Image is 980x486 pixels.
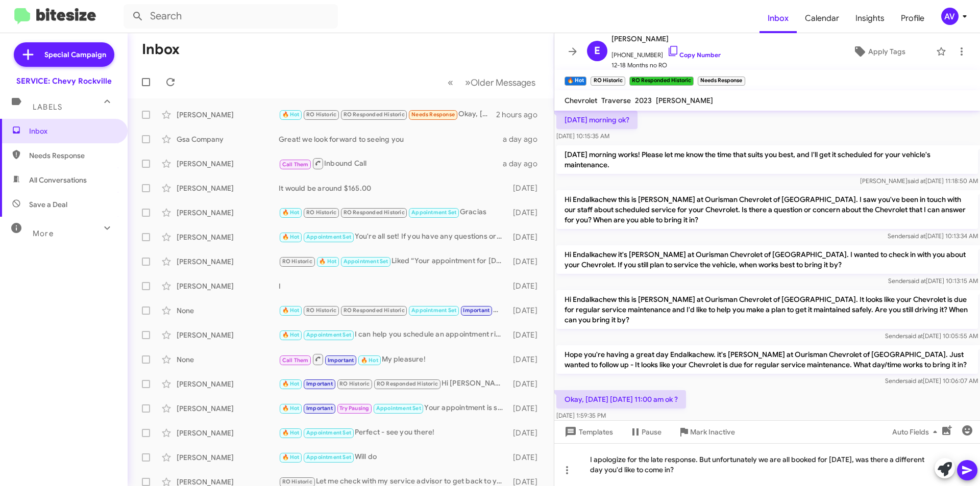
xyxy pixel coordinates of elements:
span: Appointment Set [344,258,388,265]
button: Auto Fields [884,423,949,441]
div: [DATE] [508,403,546,414]
span: « [448,76,453,89]
span: Appointment Set [411,209,456,216]
div: Hi [PERSON_NAME], not sure if your records are updated, I was just there in [DATE] for the servic... [279,378,508,390]
small: 🔥 Hot [565,76,586,86]
p: Hi Endalkachew this is [PERSON_NAME] at Ourisman Chevrolet of [GEOGRAPHIC_DATA]. It looks like yo... [556,290,978,329]
span: Call Them [282,161,309,168]
div: Perfect - see you there! [279,427,508,439]
a: Calendar [797,4,847,33]
span: RO Responded Historic [344,307,405,314]
div: SERVICE: Chevy Rockville [16,76,112,86]
span: 🔥 Hot [282,234,300,240]
div: My pleasure! [279,353,508,366]
span: Sender [DATE] 10:13:15 AM [888,277,978,285]
div: [PERSON_NAME] [177,257,279,267]
div: [DATE] [508,330,546,340]
div: I can help you schedule an appointment right here, Or you can call us at [PHONE_NUMBER] [279,329,508,341]
div: [DATE] [508,257,546,267]
div: [PERSON_NAME] [177,281,279,291]
span: said at [908,177,925,185]
span: 🔥 Hot [282,405,300,412]
div: [PERSON_NAME] [177,403,279,414]
div: [PERSON_NAME] [177,428,279,438]
div: Gsa Company [177,134,279,144]
small: RO Responded Historic [629,76,694,86]
span: 🔥 Hot [282,331,300,338]
a: Inbox [759,4,797,33]
div: [PERSON_NAME] [177,379,279,389]
span: 🔥 Hot [319,258,336,265]
span: Important [463,307,489,314]
div: [DATE] [508,232,546,242]
div: [DATE] [508,281,546,291]
div: Will do [279,451,508,463]
span: RO Responded Historic [344,209,405,216]
span: Sender [DATE] 10:06:07 AM [885,377,978,385]
a: Insights [847,4,893,33]
span: Save a Deal [29,199,67,210]
span: 🔥 Hot [282,380,300,387]
span: RO Responded Historic [377,380,438,387]
div: [DATE] [508,305,546,316]
div: [PERSON_NAME] [177,183,279,193]
div: 2 hours ago [496,110,546,120]
div: [PERSON_NAME] [177,110,279,120]
button: Templates [554,423,621,441]
span: said at [908,277,926,285]
div: Liked “Your appointment for [DATE] 11:00 is all set. See you then!” [279,255,508,267]
span: [PERSON_NAME] [DATE] 11:18:50 AM [860,177,978,185]
div: [DATE] [508,183,546,193]
span: 🔥 Hot [282,209,300,216]
span: Try Pausing [339,405,369,412]
div: It would be around $165.00 [279,183,508,193]
div: I apologize for the late response. But unfortunately we are all booked for [DATE], was there a di... [554,443,980,486]
span: Appointment Set [376,405,421,412]
p: Okay, [DATE] [DATE] 11:00 am ok ? [556,390,686,408]
span: 🔥 Hot [282,111,300,118]
span: [DATE] 10:15:35 AM [556,132,609,140]
span: said at [905,332,923,340]
button: Previous [442,72,459,93]
span: Appointment Set [306,429,351,436]
div: [DATE] [508,452,546,463]
div: None [177,354,279,365]
span: [PHONE_NUMBER] [611,45,721,60]
div: [PERSON_NAME] [177,159,279,169]
div: My pleasure! [279,304,508,316]
span: Appointment Set [306,454,351,461]
div: AV [941,8,959,25]
span: Pause [642,423,661,441]
span: 12-18 Months no RO [611,60,721,70]
span: Traverse [601,96,631,105]
span: Chevrolet [565,96,597,105]
div: a day ago [503,159,546,169]
button: Apply Tags [826,42,931,61]
div: None [177,305,279,316]
input: Search [124,4,338,29]
span: Needs Response [29,150,116,161]
span: Templates [562,423,613,441]
div: You're all set! If you have any questions or need to make changes, feel free to let me know. [279,231,508,243]
span: All Conversations [29,175,87,185]
p: Hope you're having a great day Endalkachew. it's [PERSON_NAME] at Ourisman Chevrolet of [GEOGRAPH... [556,345,978,374]
span: RO Historic [282,258,312,265]
div: Okay, [DATE] [DATE] 11:00 am ok ? [279,109,496,120]
span: 🔥 Hot [282,429,300,436]
div: [DATE] [508,428,546,438]
span: Profile [893,4,933,33]
h1: Inbox [142,41,180,58]
span: 2023 [635,96,652,105]
button: Pause [621,423,670,441]
span: [DATE] 1:59:35 PM [556,412,606,419]
span: Older Messages [471,77,535,88]
div: [PERSON_NAME] [177,330,279,340]
span: said at [905,377,923,385]
span: Appointment Set [306,331,351,338]
span: E [594,43,600,59]
span: [PERSON_NAME] [611,33,721,45]
div: I [279,281,508,291]
span: Needs Response [411,111,455,118]
div: [DATE] [508,354,546,365]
